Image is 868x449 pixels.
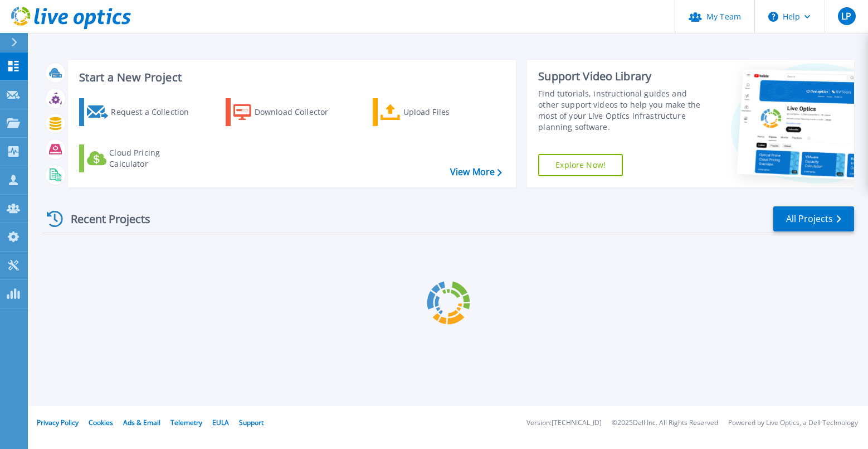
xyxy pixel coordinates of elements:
[538,69,703,84] div: Support Video Library
[403,101,492,123] div: Upload Files
[43,205,165,233] div: Recent Projects
[526,419,602,427] li: Version: [TECHNICAL_ID]
[255,101,344,123] div: Download Collector
[79,144,203,172] a: Cloud Pricing Calculator
[728,419,858,427] li: Powered by Live Optics, a Dell Technology
[79,98,203,126] a: Request a Collection
[212,418,229,427] a: EULA
[239,418,264,427] a: Support
[612,419,718,427] li: © 2025 Dell Inc. All Rights Reserved
[79,71,501,84] h3: Start a New Project
[773,206,854,231] a: All Projects
[450,167,502,177] a: View More
[123,418,160,427] a: Ads & Email
[538,154,623,176] a: Explore Now!
[170,418,202,427] a: Telemetry
[111,101,200,123] div: Request a Collection
[109,147,198,170] div: Cloud Pricing Calculator
[226,98,350,126] a: Download Collector
[37,418,79,427] a: Privacy Policy
[841,12,851,21] span: LP
[373,98,497,126] a: Upload Files
[89,418,113,427] a: Cookies
[538,88,703,133] div: Find tutorials, instructional guides and other support videos to help you make the most of your L...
